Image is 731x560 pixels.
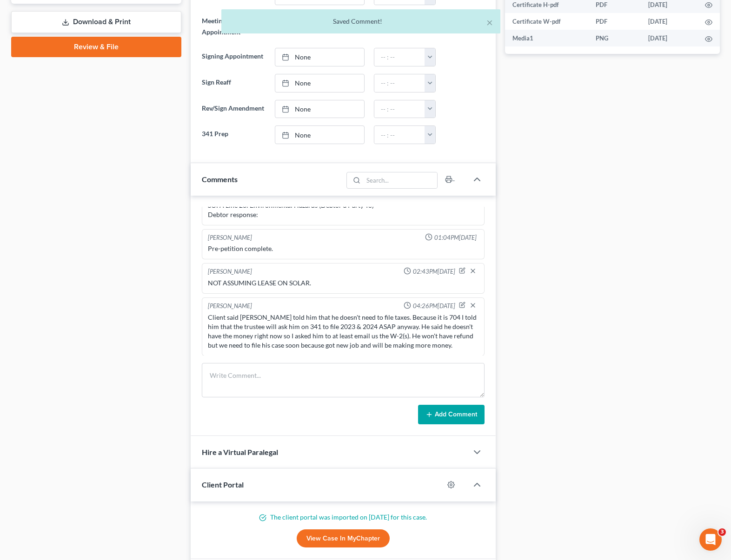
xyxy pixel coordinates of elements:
[374,74,425,92] input: -- : --
[208,278,478,288] div: NOT ASSUMING LEASE ON SOLAR.
[208,313,478,350] div: Client said [PERSON_NAME] told him that he doesn't need to file taxes. Because it is 704 I told h...
[197,100,270,119] label: Rev/Sign Amendment
[208,267,252,277] div: [PERSON_NAME]
[229,17,493,26] div: Saved Comment!
[374,100,425,118] input: -- : --
[202,480,244,489] span: Client Portal
[413,267,455,276] span: 02:43PM[DATE]
[588,30,641,46] td: PNG
[197,74,270,92] label: Sign Reaff
[202,513,485,522] p: The client portal was imported on [DATE] for this case.
[275,100,365,118] a: None
[434,233,477,242] span: 01:04PM[DATE]
[202,448,278,456] span: Hire a Virtual Paralegal
[699,528,722,551] iframe: Intercom live chat
[297,529,390,548] a: View Case in MyChapter
[374,126,425,144] input: -- : --
[202,175,238,184] span: Comments
[374,48,425,66] input: -- : --
[208,233,252,242] div: [PERSON_NAME]
[486,17,493,28] button: ×
[413,302,455,310] span: 04:26PM[DATE]
[275,74,365,92] a: None
[505,30,589,46] td: Media1
[208,244,478,253] div: Pre-petition complete.
[275,126,365,144] a: None
[11,37,181,57] a: Review & File
[641,30,698,46] td: [DATE]
[718,528,726,536] span: 3
[363,172,437,188] input: Search...
[197,125,270,144] label: 341 Prep
[208,302,252,311] div: [PERSON_NAME]
[275,48,365,66] a: None
[197,48,270,66] label: Signing Appointment
[418,405,485,424] button: Add Comment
